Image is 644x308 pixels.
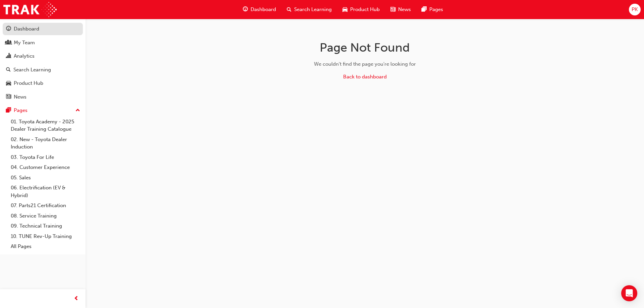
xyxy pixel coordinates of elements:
a: 04. Customer Experience [8,162,83,173]
a: 07. Parts21 Certification [8,200,83,211]
a: 10. TUNE Rev-Up Training [8,231,83,242]
img: Trak [3,2,57,17]
span: news-icon [6,94,11,100]
a: 06. Electrification (EV & Hybrid) [8,183,83,200]
span: search-icon [287,5,291,14]
span: people-icon [6,40,11,46]
div: Analytics [14,52,35,60]
span: prev-icon [74,295,79,303]
a: 09. Technical Training [8,221,83,231]
span: Pages [429,6,443,13]
a: 03. Toyota For Life [8,152,83,163]
a: My Team [3,37,83,49]
a: Dashboard [3,23,83,35]
span: car-icon [342,5,347,14]
span: PK [632,6,638,13]
span: News [398,6,411,13]
div: We couldn't find the page you're looking for [259,60,471,68]
button: Pages [3,104,83,117]
a: All Pages [8,241,83,252]
a: Back to dashboard [343,74,387,80]
a: 08. Service Training [8,211,83,221]
div: Product Hub [14,79,43,87]
span: guage-icon [243,5,248,14]
div: Open Intercom Messenger [621,285,637,301]
span: search-icon [6,67,11,73]
a: 05. Sales [8,173,83,183]
a: Product Hub [3,77,83,89]
span: guage-icon [6,26,11,32]
a: search-iconSearch Learning [281,3,337,16]
div: Dashboard [14,25,39,33]
span: Dashboard [251,6,276,13]
div: News [14,93,26,101]
div: Pages [14,107,28,114]
a: car-iconProduct Hub [337,3,385,16]
a: pages-iconPages [416,3,448,16]
a: Search Learning [3,64,83,76]
span: Product Hub [350,6,380,13]
span: chart-icon [6,53,11,59]
a: 02. New - Toyota Dealer Induction [8,134,83,152]
h1: Page Not Found [259,40,471,55]
div: My Team [14,39,35,47]
span: news-icon [390,5,395,14]
a: Analytics [3,50,83,62]
a: News [3,91,83,103]
a: guage-iconDashboard [237,3,281,16]
div: Search Learning [13,66,51,74]
a: 01. Toyota Academy - 2025 Dealer Training Catalogue [8,117,83,134]
a: news-iconNews [385,3,416,16]
span: pages-icon [6,108,11,114]
span: car-icon [6,80,11,86]
span: Search Learning [294,6,332,13]
span: pages-icon [422,5,427,14]
button: PK [629,4,641,15]
button: DashboardMy TeamAnalyticsSearch LearningProduct HubNews [3,21,83,104]
span: up-icon [75,106,80,115]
